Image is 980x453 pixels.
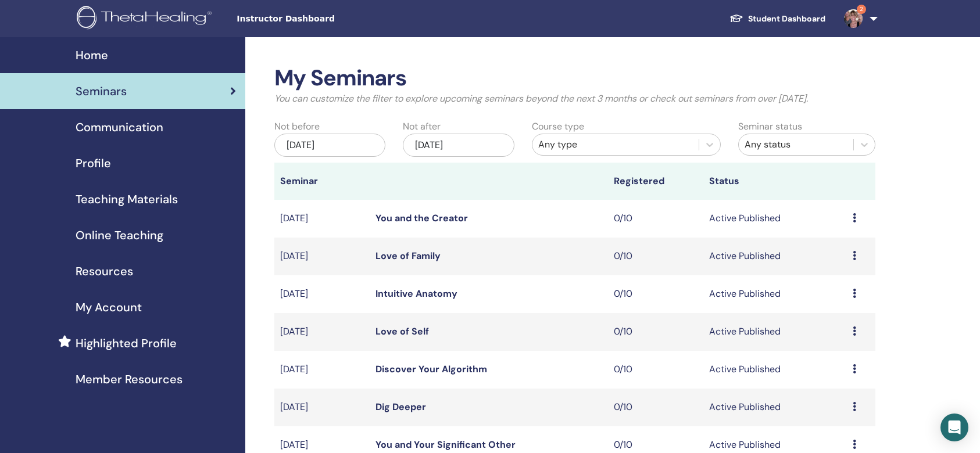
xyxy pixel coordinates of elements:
a: You and the Creator [375,212,468,224]
h2: My Seminars [274,65,876,92]
span: Resources [76,263,133,280]
div: Any status [745,138,847,152]
td: Active Published [703,238,846,275]
td: [DATE] [274,389,370,426]
span: Highlighted Profile [76,335,177,352]
div: [DATE] [403,134,514,157]
td: 0/10 [608,351,703,389]
td: 0/10 [608,200,703,238]
a: Dig Deeper [375,401,426,413]
div: Open Intercom Messenger [940,414,968,441]
span: My Account [76,299,142,316]
a: Love of Self [375,325,429,337]
td: [DATE] [274,313,370,351]
span: Instructor Dashboard [237,13,411,25]
td: Active Published [703,389,846,426]
div: [DATE] [274,134,386,157]
span: Member Resources [76,371,183,388]
td: Active Published [703,351,846,389]
td: 0/10 [608,238,703,275]
img: default.jpg [844,9,863,28]
td: [DATE] [274,351,370,389]
td: 0/10 [608,389,703,426]
label: Course type [532,120,584,134]
a: Love of Family [375,250,441,262]
label: Not after [403,120,441,134]
label: Seminar status [738,120,802,134]
img: logo.png [77,6,216,32]
span: Communication [76,118,163,136]
span: Teaching Materials [76,190,178,208]
td: Active Published [703,200,846,238]
span: Online Teaching [76,227,163,244]
td: [DATE] [274,200,370,238]
td: Active Published [703,313,846,351]
span: Seminars [76,82,127,100]
th: Registered [608,163,703,200]
label: Not before [274,120,320,134]
a: You and Your Significant Other [375,438,516,451]
span: 2 [857,5,866,14]
th: Status [703,163,846,200]
a: Intuitive Anatomy [375,287,457,300]
p: You can customize the filter to explore upcoming seminars beyond the next 3 months or check out s... [274,92,876,106]
td: Active Published [703,275,846,313]
td: [DATE] [274,275,370,313]
span: Home [76,46,108,64]
th: Seminar [274,163,370,200]
td: 0/10 [608,275,703,313]
td: [DATE] [274,238,370,275]
a: Discover Your Algorithm [375,363,487,375]
div: Any type [538,138,693,152]
td: 0/10 [608,313,703,351]
img: graduation-cap-white.svg [729,13,743,23]
a: Student Dashboard [720,8,835,30]
span: Profile [76,154,111,172]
